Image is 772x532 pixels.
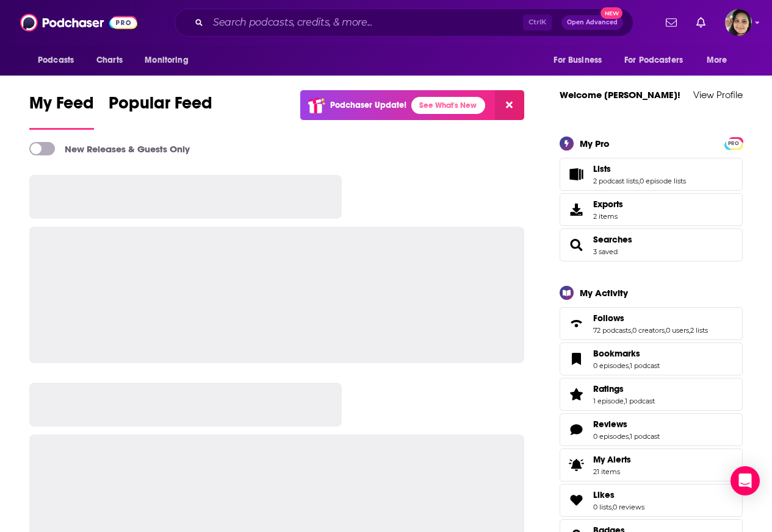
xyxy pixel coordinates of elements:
[593,503,611,511] a: 0 lists
[593,212,623,221] span: 2 items
[593,163,686,174] a: Lists
[109,93,212,121] span: Popular Feed
[726,138,741,147] a: PRO
[175,9,633,37] div: Search podcasts, credits, & more...
[593,383,624,394] span: Ratings
[20,11,137,34] img: Podchaser - Follow, Share and Rate Podcasts
[593,419,627,430] span: Reviews
[593,467,631,476] span: 21 items
[29,49,90,72] button: open menu
[96,52,123,69] span: Charts
[593,247,618,256] a: 3 saved
[726,139,741,148] span: PRO
[593,177,638,185] a: 2 podcast lists
[593,454,631,465] span: My Alerts
[560,307,743,340] span: Follows
[593,234,632,245] a: Searches
[29,93,94,121] span: My Feed
[689,326,690,335] span: ,
[698,49,743,72] button: open menu
[109,93,212,130] a: Popular Feed
[630,361,660,370] a: 1 podcast
[564,386,588,403] a: Ratings
[560,449,743,481] a: My Alerts
[593,326,631,335] a: 72 podcasts
[560,342,743,375] span: Bookmarks
[411,97,485,114] a: See What's New
[661,12,682,33] a: Show notifications dropdown
[593,489,644,500] a: Likes
[593,199,623,210] span: Exports
[545,49,617,72] button: open menu
[725,9,752,36] button: Show profile menu
[593,432,629,441] a: 0 episodes
[330,100,406,110] p: Podchaser Update!
[564,350,588,367] a: Bookmarks
[560,193,743,226] a: Exports
[593,348,640,359] span: Bookmarks
[564,315,588,332] a: Follows
[593,489,615,500] span: Likes
[560,484,743,517] span: Likes
[593,397,624,405] a: 1 episode
[601,7,622,19] span: New
[690,326,708,335] a: 2 lists
[145,52,188,69] span: Monitoring
[691,12,710,33] a: Show notifications dropdown
[725,9,752,36] img: User Profile
[629,361,630,370] span: ,
[611,503,613,511] span: ,
[593,163,611,174] span: Lists
[707,52,727,69] span: More
[593,361,629,370] a: 0 episodes
[560,378,743,411] span: Ratings
[593,383,655,394] a: Ratings
[564,492,588,509] a: Likes
[523,15,552,30] span: Ctrl K
[624,52,683,69] span: For Podcasters
[567,20,618,26] span: Open Advanced
[593,419,660,430] a: Reviews
[725,9,752,36] span: Logged in as shelbyjanner
[560,158,743,191] span: Lists
[561,15,623,30] button: Open AdvancedNew
[625,397,655,405] a: 1 podcast
[593,313,624,324] span: Follows
[693,89,743,101] a: View Profile
[632,326,665,335] a: 0 creators
[560,89,680,101] a: Welcome [PERSON_NAME]!
[613,503,644,511] a: 0 reviews
[29,142,190,155] a: New Releases & Guests Only
[593,313,708,324] a: Follows
[564,421,588,438] a: Reviews
[554,52,602,69] span: For Business
[560,229,743,261] span: Searches
[665,326,666,335] span: ,
[580,287,628,299] div: My Activity
[564,456,588,473] span: My Alerts
[638,177,640,185] span: ,
[564,236,588,254] a: Searches
[29,93,94,130] a: My Feed
[731,466,760,495] div: Open Intercom Messenger
[630,432,660,441] a: 1 podcast
[564,201,588,218] span: Exports
[38,52,74,69] span: Podcasts
[560,413,743,446] span: Reviews
[640,177,686,185] a: 0 episode lists
[208,13,523,32] input: Search podcasts, credits, & more...
[666,326,689,335] a: 0 users
[593,348,660,359] a: Bookmarks
[88,49,130,72] a: Charts
[616,49,701,72] button: open menu
[629,432,630,441] span: ,
[624,397,625,405] span: ,
[580,138,610,149] div: My Pro
[136,49,204,72] button: open menu
[631,326,632,335] span: ,
[564,166,588,183] a: Lists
